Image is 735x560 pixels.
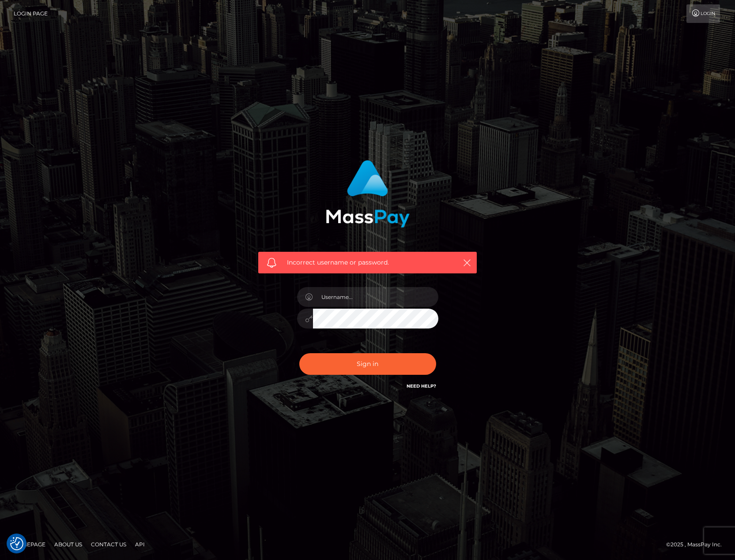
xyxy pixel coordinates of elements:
[10,537,23,550] button: Consent Preferences
[287,258,448,267] span: Incorrect username or password.
[51,538,86,551] a: About Us
[686,4,720,23] a: Login
[313,287,438,307] input: Username...
[132,538,148,551] a: API
[326,160,410,228] img: MassPay Login
[407,383,436,389] a: Need Help?
[87,538,130,551] a: Contact Us
[10,537,23,550] img: Revisit consent button
[10,538,49,551] a: Homepage
[299,353,436,375] button: Sign in
[666,540,728,549] div: © 2025 , MassPay Inc.
[14,4,48,23] a: Login Page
